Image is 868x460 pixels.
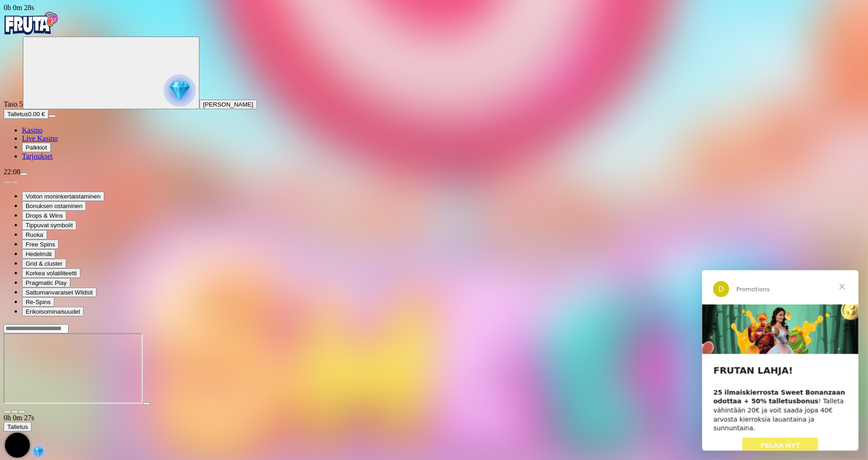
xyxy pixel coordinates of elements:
button: Voiton moninkertaistaminen [22,192,104,201]
nav: Primary [4,12,864,160]
iframe: Sweet Bonanza [4,333,143,404]
a: Live Kasino [22,134,58,142]
img: reward-icon [31,444,46,459]
button: Palkkiot [22,143,51,152]
span: Taso 5 [4,100,23,108]
button: Korkea volatiliteetti [22,268,81,278]
input: Search [4,324,69,333]
span: Free Spins [26,241,55,248]
span: Hedelmät [26,251,52,257]
button: Hedelmät [22,249,55,259]
span: user session time [4,414,34,422]
img: reward progress [164,75,196,107]
span: Talletus [7,111,28,118]
span: Ruoka [26,231,43,238]
button: next slide [11,181,18,184]
span: [PERSON_NAME] [203,101,253,108]
iframe: Intercom live chat viesti [702,270,859,451]
span: Erikoisominaisuudet [26,308,80,315]
a: Tarjoukset [22,152,53,160]
button: Talletus [4,422,32,432]
img: Fruta [4,12,59,35]
span: Re-Spins [26,299,51,305]
button: close icon [4,411,11,413]
span: Palkkiot [26,144,47,151]
button: Ruoka [22,230,47,240]
button: fullscreen icon [18,411,26,413]
span: Voiton moninkertaistaminen [26,193,101,200]
button: Sattumanvaraiset Wildsit [22,288,97,297]
span: 22:08 [4,168,20,176]
span: Talletus [7,423,28,430]
span: Sattumanvaraiset Wildsit [26,289,93,296]
span: Bonuksen ostaminen [26,203,82,209]
button: reward progress [23,37,199,109]
button: menu [20,173,27,176]
button: Re-Spins [22,297,54,307]
span: Drops & Wins [26,212,63,219]
button: Free Spins [22,240,59,249]
button: Tippuvat symbolit [22,220,76,230]
button: prev slide [4,181,11,184]
button: Drops & Wins [22,211,66,220]
button: chevron-down icon [11,411,18,413]
button: play icon [143,402,150,405]
button: Erikoisominaisuudet [22,307,84,316]
span: Tippuvat symbolit [26,222,73,229]
span: Pragmatic Play [26,279,67,286]
a: Fruta [4,28,59,36]
a: Kasino [22,126,43,134]
span: PELAA NYT [59,171,98,179]
nav: Main menu [4,126,864,160]
button: Talletusplus icon0.00 € [4,109,49,119]
span: user session time [4,4,34,11]
button: Pragmatic Play [22,278,70,288]
a: PELAA NYT [40,167,117,184]
span: Grid & cluster [26,260,63,267]
button: Grid & cluster [22,259,66,268]
span: 0.00 € [28,111,45,118]
button: [PERSON_NAME] [199,100,257,109]
button: menu [49,115,56,118]
button: Bonuksen ostaminen [22,201,86,211]
span: Korkea volatiliteetti [26,270,77,277]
